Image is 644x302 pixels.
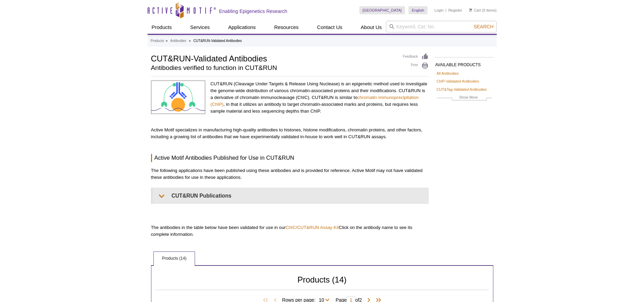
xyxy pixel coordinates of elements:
li: CUT&RUN-Validated Antibodies [193,39,242,43]
summary: CUT&RUN Publications [152,188,428,203]
a: Antibodies [170,38,186,44]
li: | [446,6,447,14]
button: Search [471,24,495,30]
h2: Antibodies verified to function in CUT&RUN [151,65,396,71]
img: CUT&Tag [151,81,206,114]
a: Contact Us [313,21,346,34]
li: » [189,39,191,43]
li: (0 items) [469,6,497,14]
a: Cart [469,8,481,13]
a: English [408,6,428,14]
a: Services [186,21,214,34]
a: Products [148,21,176,34]
a: ChIP-Validated Antibodies [437,78,479,84]
h2: AVAILABLE PRODUCTS [435,57,493,69]
a: CUT&Tag-Validated Antibodies [437,86,487,92]
li: » [166,39,168,43]
p: The antibodies in the table below have been validated for use in our Click on the antibody name t... [151,224,429,238]
a: All Antibodies [437,70,459,76]
p: CUT&RUN (Cleavage Under Targets & Release Using Nuclease) is an epigenetic method used to investi... [210,81,428,115]
h1: CUT&RUN-Validated Antibodies [151,53,396,63]
input: Keyword, Cat. No. [386,21,497,32]
a: ChIC/CUT&RUN Assay Kit [286,225,339,230]
a: About Us [357,21,386,34]
a: Applications [224,21,260,34]
img: Your Cart [469,8,472,12]
a: Feedback [403,53,429,60]
p: Active Motif specializes in manufacturing high-quality antibodies to histones, histone modificati... [151,127,429,140]
a: Resources [270,21,303,34]
p: The following applications have been published using these antibodies and is provided for referen... [151,167,429,181]
h2: Enabling Epigenetics Research [219,8,287,14]
span: Search [474,24,493,29]
h2: Products (14) [155,277,489,290]
h3: Active Motif Antibodies Published for Use in CUT&RUN [151,154,429,162]
a: Login [434,8,444,13]
a: Products (14) [154,252,195,265]
a: Register [448,8,462,13]
a: Show More [437,94,492,102]
a: Print [403,62,429,70]
a: Products [151,38,164,44]
a: [GEOGRAPHIC_DATA] [359,6,405,14]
